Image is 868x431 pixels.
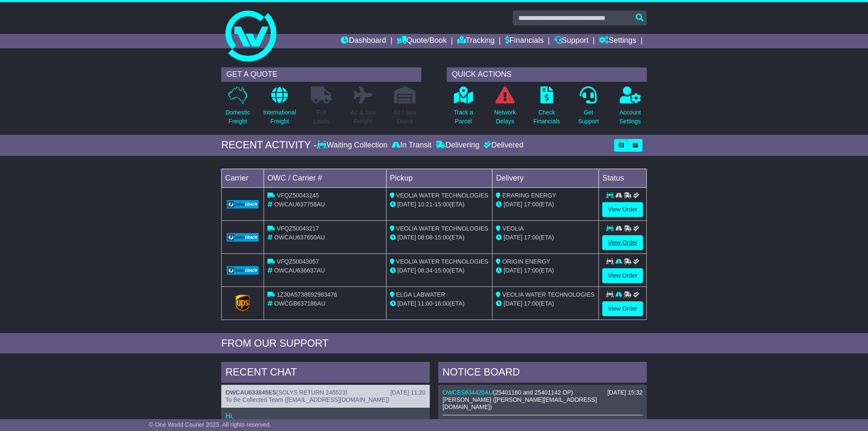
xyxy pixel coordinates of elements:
td: OWC / Carrier # [264,169,387,187]
span: 17:00 [524,201,539,208]
div: GET A QUOTE [221,67,421,82]
a: Dashboard [341,34,386,48]
span: [PERSON_NAME] ([PERSON_NAME][EMAIL_ADDRESS][DOMAIN_NAME]) [442,396,597,410]
span: VEOLIA WATER TECHNOLOGIES [396,258,489,265]
span: [DATE] [398,267,416,274]
span: VEOLIA WATER TECHNOLOGIES [396,192,489,199]
div: RECENT ACTIVITY - [221,139,317,151]
div: - (ETA) [390,266,489,275]
span: VEOLIA [502,225,524,232]
a: InternationalFreight [263,86,296,131]
span: VFQZ50043245 [277,192,319,199]
div: (ETA) [496,200,595,209]
p: Air / Sea Depot [393,108,416,126]
a: Settings [599,34,636,48]
div: (ETA) [496,266,595,275]
div: NOTICE BOARD [438,362,647,385]
span: SOLYS RETURN 246523 [278,389,345,396]
td: Carrier [222,169,264,187]
span: 17:00 [524,300,539,307]
span: 11:00 [418,300,433,307]
span: [DATE] [504,201,522,208]
span: VFQZ50043217 [277,225,319,232]
a: GetSupport [578,86,599,131]
div: Delivering [434,141,481,150]
span: OWCGB637186AU [274,300,325,307]
p: Domestic Freight [225,108,250,126]
span: To Be Collected Team ([EMAIL_ADDRESS][DOMAIN_NAME]) [225,396,389,403]
a: OWCES634420AU [442,389,493,396]
span: 25401160 and 25401142 OP [495,389,571,396]
p: Check Financials [534,108,560,126]
span: ORIGIN ENERGY [502,258,550,265]
a: Track aParcel [453,86,473,131]
div: RECENT CHAT [221,362,430,385]
span: OWCAU637758AU [274,201,325,208]
div: Waiting Collection [317,141,389,150]
span: [DATE] [398,201,416,208]
span: 08:08 [418,234,433,241]
span: 17:00 [524,234,539,241]
a: View Order [602,301,643,316]
span: 16:00 [434,300,449,307]
span: 10:21 [418,201,433,208]
span: 1Z30A5738692983476 [277,291,337,298]
img: GetCarrierServiceLogo [227,266,259,275]
span: ELGA LABWATER [396,291,445,298]
a: Quote/Book [397,34,447,48]
span: 15:00 [434,267,449,274]
span: [DATE] [504,267,522,274]
p: Air & Sea Freight [351,108,376,126]
a: Support [554,34,589,48]
a: Tracking [457,34,495,48]
a: AccountSettings [619,86,642,131]
span: 08:34 [418,267,433,274]
span: © One World Courier 2025. All rights reserved. [149,421,271,428]
span: OWCAU637650AU [274,234,325,241]
a: CheckFinancials [533,86,561,131]
td: Status [599,169,647,187]
a: Financials [505,34,544,48]
span: [DATE] [398,300,416,307]
p: Network Delays [494,108,516,126]
div: (ETA) [496,233,595,242]
p: Get Support [578,108,599,126]
div: [DATE] 15:32 [607,389,643,396]
span: OWCAU636637AU [274,267,325,274]
span: VEOLIA WATER TECHNOLOGIES [502,291,595,298]
div: FROM OUR SUPPORT [221,337,647,350]
span: [DATE] [398,234,416,241]
span: [DATE] [504,300,522,307]
a: View Order [602,235,643,250]
div: Delivered [481,141,523,150]
div: [DATE] 11:20 [390,389,426,396]
span: 15:00 [434,201,449,208]
td: Pickup [386,169,492,187]
span: VFQZ50043057 [277,258,319,265]
span: ERARING ENERGY [502,192,556,199]
a: NetworkDelays [494,86,516,131]
a: View Order [602,202,643,217]
a: OWCAU633845ES [225,389,276,396]
span: VEOLIA WATER TECHNOLOGIES [396,225,489,232]
p: Full Loads [311,108,332,126]
div: ( ) [225,389,426,396]
div: - (ETA) [390,299,489,308]
p: Hi, [225,412,426,420]
p: Account Settings [620,108,641,126]
div: QUICK ACTIONS [447,67,647,82]
td: Delivery [492,169,599,187]
span: 15:00 [434,234,449,241]
span: 17:00 [524,267,539,274]
p: International Freight [263,108,296,126]
div: (ETA) [496,299,595,308]
span: [DATE] [504,234,522,241]
div: In Transit [389,141,434,150]
div: ( ) [442,389,643,396]
img: GetCarrierServiceLogo [227,233,259,242]
a: View Order [602,268,643,283]
img: GetCarrierServiceLogo [236,295,250,311]
img: GetCarrierServiceLogo [227,200,259,209]
div: - (ETA) [390,233,489,242]
p: Track a Parcel [453,108,473,126]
